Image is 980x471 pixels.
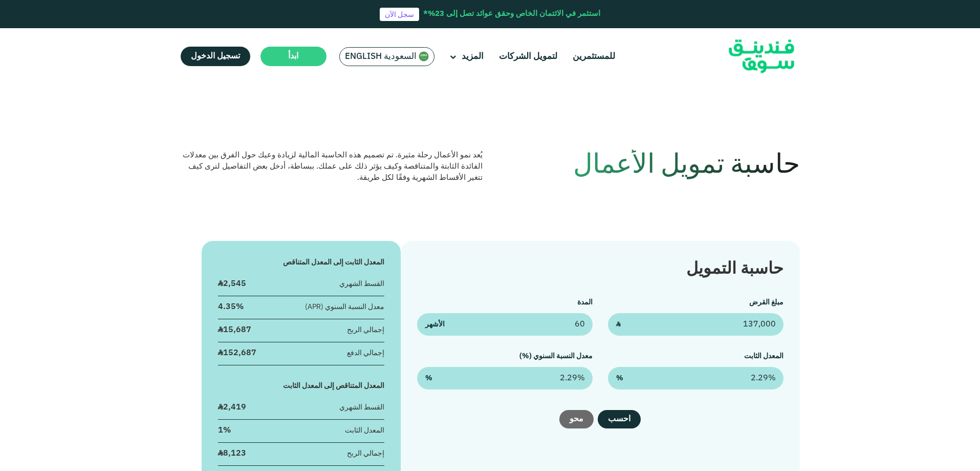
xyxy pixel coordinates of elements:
[425,319,445,330] span: الأشهر
[749,299,783,306] label: مبلغ القرض
[417,257,783,282] div: حاسبة التمويل
[181,150,483,183] div: يُعد نمو الأعمال رحلة مثيرة. تم تصميم هذه الحاسبة المالية لزيادة وعيك حول الفرق بين معدلات الفائد...
[462,52,484,61] span: المزيد
[577,299,593,306] label: المدة
[519,353,593,360] label: معدل النسبة السنوي (%)
[191,52,240,60] span: تسجيل الدخول
[423,8,600,20] div: استثمر في الائتمان الخاص وحقق عوائد تصل إلى 23%*
[347,348,384,359] div: إجمالي الدفع
[339,279,384,290] div: القسط الشهري
[218,301,244,313] div: 4.35%
[744,353,783,360] label: المعدل الثابت
[616,373,623,384] span: %
[181,47,250,66] a: تسجيل الدخول
[598,410,641,428] button: احسب
[345,51,417,63] span: السعودية English
[339,402,384,413] div: القسط الشهري
[380,8,419,21] a: سجل الآن
[223,349,256,357] span: 152,687
[218,257,385,268] div: المعدل الثابت إلى المعدل المتناقص
[419,51,429,62] img: SA Flag
[347,448,384,459] div: إجمالي الربح
[570,48,618,65] a: للمستثمرين
[218,324,251,336] div: ʢ
[218,278,246,290] div: ʢ
[345,425,384,436] div: المعدل الثابت
[711,31,812,83] img: Logo
[305,302,384,313] div: معدل النسبة السنوي (APR)
[496,48,560,65] a: لتمويل الشركات
[347,325,384,336] div: إجمالي الربح
[498,150,800,181] h1: حاسبة تمويل الأعمال
[559,410,594,428] button: محو
[223,326,251,334] span: 15,687
[218,425,231,436] div: 1%
[218,402,246,413] div: ʢ
[218,347,256,359] div: ʢ
[223,280,246,288] span: 2,545
[425,373,432,384] span: %
[616,319,620,330] span: ʢ
[288,52,298,60] span: ابدأ
[223,449,246,457] span: 8,123
[223,403,246,411] span: 2,419
[218,381,385,392] div: المعدل المتناقص إلى المعدل الثابت
[218,448,246,459] div: ʢ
